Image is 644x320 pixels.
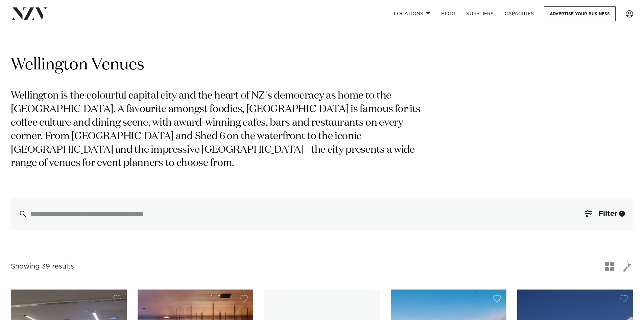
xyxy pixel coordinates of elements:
a: Advertise your business [544,6,616,21]
h1: Wellington Venues [11,55,633,76]
button: Filter1 [577,197,633,230]
a: Locations [388,6,436,21]
a: Capacities [499,6,540,21]
img: nzv-logo.png [11,7,48,20]
div: 1 [619,211,625,217]
div: Showing 39 results [11,261,74,272]
a: SUPPLIERS [461,6,499,21]
a: BLOG [436,6,461,21]
span: Filter [599,210,617,217]
p: Wellington is the colourful capital city and the heart of NZ's democracy as home to the [GEOGRAPH... [11,89,429,170]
